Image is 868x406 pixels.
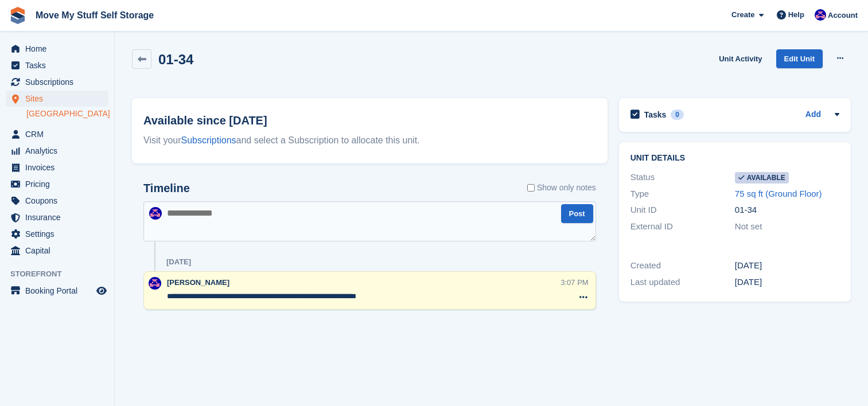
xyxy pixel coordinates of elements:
[788,9,804,21] span: Help
[25,176,94,192] span: Pricing
[6,74,108,90] a: menu
[735,259,839,272] div: [DATE]
[143,182,190,195] h2: Timeline
[167,278,229,287] span: [PERSON_NAME]
[6,226,108,242] a: menu
[25,41,94,57] span: Home
[95,284,108,298] a: Preview store
[25,159,94,175] span: Invoices
[735,172,789,184] span: Available
[671,110,684,120] div: 0
[25,226,94,242] span: Settings
[735,220,839,233] div: Not set
[25,283,94,299] span: Booking Portal
[158,52,193,67] h2: 01-34
[25,91,94,107] span: Sites
[9,7,26,24] img: stora-icon-8386f47178a22dfd0bd8f6a31ec36ba5ce8667c1dd55bd0f319d3a0aa187defe.svg
[149,277,161,290] img: Jade Whetnall
[25,57,94,73] span: Tasks
[6,57,108,73] a: menu
[527,182,596,194] label: Show only notes
[166,257,191,267] div: [DATE]
[10,268,114,280] span: Storefront
[181,135,236,145] a: Subscriptions
[6,193,108,209] a: menu
[630,154,839,163] h2: Unit details
[6,209,108,225] a: menu
[776,49,823,68] a: Edit Unit
[6,91,108,107] a: menu
[25,143,94,159] span: Analytics
[31,6,158,25] a: Move My Stuff Self Storage
[630,204,735,217] div: Unit ID
[735,189,822,198] a: 75 sq ft (Ground Floor)
[149,207,162,220] img: Jade Whetnall
[6,41,108,57] a: menu
[26,108,108,119] a: [GEOGRAPHIC_DATA]
[735,204,839,217] div: 01-34
[25,209,94,225] span: Insurance
[731,9,754,21] span: Create
[630,188,735,201] div: Type
[25,74,94,90] span: Subscriptions
[630,171,735,184] div: Status
[714,49,766,68] a: Unit Activity
[25,193,94,209] span: Coupons
[630,276,735,289] div: Last updated
[561,204,593,223] button: Post
[828,10,858,21] span: Account
[143,134,596,147] div: Visit your and select a Subscription to allocate this unit.
[735,276,839,289] div: [DATE]
[6,159,108,175] a: menu
[815,9,826,21] img: Jade Whetnall
[805,108,821,122] a: Add
[25,126,94,142] span: CRM
[630,220,735,233] div: External ID
[527,182,535,194] input: Show only notes
[6,243,108,259] a: menu
[630,259,735,272] div: Created
[25,243,94,259] span: Capital
[644,110,667,120] h2: Tasks
[560,277,588,288] div: 3:07 PM
[6,283,108,299] a: menu
[143,112,596,129] h2: Available since [DATE]
[6,143,108,159] a: menu
[6,126,108,142] a: menu
[6,176,108,192] a: menu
